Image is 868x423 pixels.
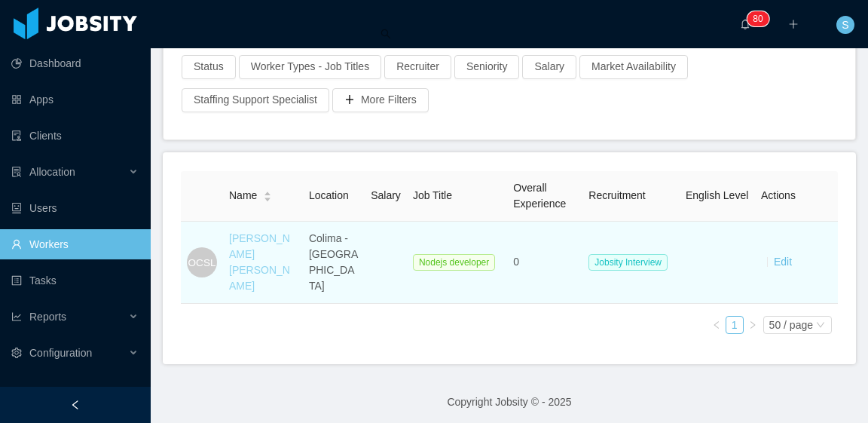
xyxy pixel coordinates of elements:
a: icon: pie-chartDashboard [11,48,139,78]
span: Reports [29,311,66,323]
span: Name [229,188,257,204]
div: Sort [263,189,272,200]
a: [PERSON_NAME] [PERSON_NAME] [229,232,290,292]
i: icon: caret-up [264,190,272,195]
button: Status [182,55,236,79]
a: icon: profileTasks [11,265,139,296]
sup: 80 [747,11,769,26]
span: Configuration [29,347,92,359]
button: Staffing Support Specialist [182,88,329,112]
td: Colima - [GEOGRAPHIC_DATA] [303,222,365,304]
li: 1 [726,316,744,334]
i: icon: setting [11,348,22,358]
a: 1 [726,317,743,333]
button: Salary [522,55,576,79]
i: icon: plus [788,19,799,29]
i: icon: search [381,29,391,39]
i: icon: bell [740,19,750,29]
span: Nodejs developer [413,254,495,271]
i: icon: left [712,320,721,330]
button: Seniority [454,55,519,79]
span: Location [309,189,349,201]
button: Market Availability [579,55,688,79]
i: icon: down [816,320,825,331]
span: English Level [686,189,748,201]
i: icon: line-chart [11,311,22,322]
span: Salary [371,189,401,201]
p: 8 [753,11,758,26]
i: icon: solution [11,167,22,177]
a: icon: appstoreApps [11,84,139,115]
span: Recruitment [588,189,645,201]
button: icon: plusMore Filters [332,88,429,112]
div: 50 / page [769,317,813,333]
a: icon: userWorkers [11,229,139,259]
span: Overall Experience [513,182,566,210]
i: icon: right [748,320,757,330]
td: 0 [507,222,582,304]
p: 0 [758,11,763,26]
button: Worker Types - Job Titles [239,55,381,79]
span: OCSL [188,247,216,277]
span: Actions [761,189,796,201]
i: icon: caret-down [264,195,272,200]
button: Recruiter [384,55,451,79]
span: Job Title [413,189,452,201]
a: icon: auditClients [11,121,139,151]
span: Jobsity Interview [588,254,668,271]
a: Edit [774,256,792,268]
li: Previous Page [708,316,726,334]
span: S [842,16,848,34]
span: Allocation [29,166,75,178]
a: icon: robotUsers [11,193,139,223]
li: Next Page [744,316,762,334]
